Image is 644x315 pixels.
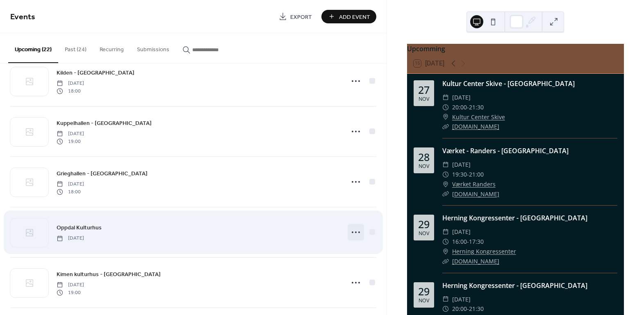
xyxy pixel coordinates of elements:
[442,247,449,256] div: ​
[57,224,102,232] span: Oppdal Kulturhus
[452,170,467,179] span: 19:30
[469,102,484,112] span: 21:30
[339,13,370,21] span: Add Event
[10,9,35,25] span: Events
[452,227,471,237] span: [DATE]
[130,33,176,62] button: Submissions
[57,138,84,145] span: 19:00
[57,130,84,138] span: [DATE]
[442,122,449,131] div: ​
[57,235,84,242] span: [DATE]
[452,122,499,130] a: [DOMAIN_NAME]
[57,181,84,188] span: [DATE]
[290,13,312,21] span: Export
[57,188,84,195] span: 18:00
[469,237,484,247] span: 17:30
[57,68,134,77] a: Kilden - [GEOGRAPHIC_DATA]
[442,102,449,112] div: ​
[8,33,58,63] button: Upcoming (22)
[467,304,469,314] span: -
[57,289,84,296] span: 19:00
[273,10,318,23] a: Export
[407,44,624,54] div: Upcomming
[57,118,152,128] a: Kuppelhallen - [GEOGRAPHIC_DATA]
[452,247,516,256] a: Herning Kongressenter
[57,119,152,128] span: Kuppelhallen - [GEOGRAPHIC_DATA]
[442,112,449,122] div: ​
[442,213,587,222] a: Herning Kongressenter - [GEOGRAPHIC_DATA]
[57,270,161,279] a: Kimen kulturhus - [GEOGRAPHIC_DATA]
[452,93,471,102] span: [DATE]
[442,146,569,155] a: Værket - Randers - [GEOGRAPHIC_DATA]
[442,295,449,304] div: ​
[442,256,449,266] div: ​
[452,179,496,189] a: Værket Randers
[418,152,430,162] div: 28
[418,286,430,297] div: 29
[57,69,134,77] span: Kilden - [GEOGRAPHIC_DATA]
[57,270,161,279] span: Kimen kulturhus - [GEOGRAPHIC_DATA]
[442,237,449,247] div: ​
[442,93,449,102] div: ​
[452,112,505,122] a: Kultur Center Skive
[469,170,484,179] span: 21:00
[321,10,376,23] button: Add Event
[57,281,84,289] span: [DATE]
[419,298,429,304] div: Nov
[452,304,467,314] span: 20:00
[442,179,449,189] div: ​
[419,97,429,102] div: Nov
[442,227,449,237] div: ​
[418,219,430,229] div: 29
[452,295,471,304] span: [DATE]
[442,304,449,314] div: ​
[452,257,499,265] a: [DOMAIN_NAME]
[469,304,484,314] span: 21:30
[452,160,471,170] span: [DATE]
[57,87,84,95] span: 18:00
[58,33,93,62] button: Past (24)
[442,281,587,290] a: Herning Kongressenter - [GEOGRAPHIC_DATA]
[57,170,148,178] span: Grieghallen - [GEOGRAPHIC_DATA]
[442,160,449,170] div: ​
[467,237,469,247] span: -
[57,80,84,87] span: [DATE]
[442,189,449,199] div: ​
[419,164,429,169] div: Nov
[452,190,499,198] a: [DOMAIN_NAME]
[57,169,148,178] a: Grieghallen - [GEOGRAPHIC_DATA]
[93,33,130,62] button: Recurring
[442,79,575,88] a: Kultur Center Skive - [GEOGRAPHIC_DATA]
[57,223,102,232] a: Oppdal Kulturhus
[419,231,429,236] div: Nov
[442,170,449,179] div: ​
[452,237,467,247] span: 16:00
[467,170,469,179] span: -
[467,102,469,112] span: -
[452,102,467,112] span: 20:00
[418,85,430,95] div: 27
